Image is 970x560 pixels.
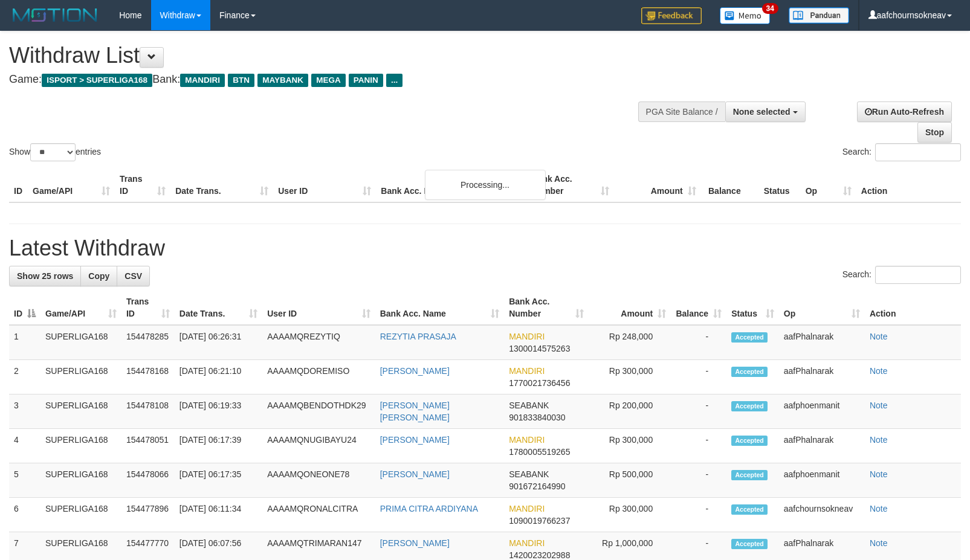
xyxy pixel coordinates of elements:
[917,122,952,143] a: Stop
[80,266,117,286] a: Copy
[88,271,109,281] span: Copy
[509,481,565,491] span: Copy 901672164990 to clipboard
[779,360,865,394] td: aafPhalnarak
[701,168,759,202] th: Balance
[121,429,175,463] td: 154478051
[170,168,273,202] th: Date Trans.
[589,429,671,463] td: Rp 300,000
[121,360,175,394] td: 154478168
[121,463,175,498] td: 154478066
[40,463,121,498] td: SUPERLIGA168
[9,236,961,260] h1: Latest Withdraw
[509,469,549,479] span: SEABANK
[842,266,961,284] label: Search:
[870,435,888,445] a: Note
[509,550,570,560] span: Copy 1420023202988 to clipboard
[262,498,375,532] td: AAAAMQRONALCITRA
[121,291,175,325] th: Trans ID: activate to sort column ascending
[865,291,961,325] th: Action
[857,101,952,122] a: Run Auto-Refresh
[124,271,142,281] span: CSV
[175,360,262,394] td: [DATE] 06:21:10
[870,332,888,341] a: Note
[9,394,40,429] td: 3
[175,325,262,360] td: [DATE] 06:26:31
[180,74,225,87] span: MANDIRI
[671,325,726,360] td: -
[262,360,375,394] td: AAAAMQDOREMISO
[870,366,888,376] a: Note
[509,378,570,388] span: Copy 1770021736456 to clipboard
[870,538,888,548] a: Note
[262,325,375,360] td: AAAAMQREZYTIQ
[671,463,726,498] td: -
[262,463,375,498] td: AAAAMQONEONE78
[801,168,856,202] th: Op
[638,101,725,122] div: PGA Site Balance /
[731,539,768,549] span: Accepted
[9,498,40,532] td: 6
[380,469,450,479] a: [PERSON_NAME]
[425,170,546,200] div: Processing...
[9,360,40,394] td: 2
[9,463,40,498] td: 5
[9,143,101,161] label: Show entries
[380,401,450,422] a: [PERSON_NAME] [PERSON_NAME]
[779,463,865,498] td: aafphoenmanit
[262,291,375,325] th: User ID: activate to sort column ascending
[589,291,671,325] th: Amount: activate to sort column ascending
[731,332,768,343] span: Accepted
[262,429,375,463] td: AAAAMQNUGIBAYU24
[720,7,771,24] img: Button%20Memo.svg
[40,325,121,360] td: SUPERLIGA168
[9,266,81,286] a: Show 25 rows
[376,168,526,202] th: Bank Acc. Name
[870,401,888,410] a: Note
[759,168,801,202] th: Status
[311,74,346,87] span: MEGA
[175,498,262,532] td: [DATE] 06:11:34
[262,394,375,429] td: AAAAMQBENDOTHDK29
[731,470,768,480] span: Accepted
[375,291,505,325] th: Bank Acc. Name: activate to sort column ascending
[9,6,101,24] img: MOTION_logo.png
[870,469,888,479] a: Note
[509,332,545,341] span: MANDIRI
[509,516,570,526] span: Copy 1090019766237 to clipboard
[40,429,121,463] td: SUPERLIGA168
[731,367,768,377] span: Accepted
[509,435,545,445] span: MANDIRI
[842,143,961,161] label: Search:
[380,435,450,445] a: [PERSON_NAME]
[40,360,121,394] td: SUPERLIGA168
[509,366,545,376] span: MANDIRI
[589,463,671,498] td: Rp 500,000
[175,429,262,463] td: [DATE] 06:17:39
[731,401,768,411] span: Accepted
[380,504,478,513] a: PRIMA CITRA ARDIYANA
[641,7,702,24] img: Feedback.jpg
[589,498,671,532] td: Rp 300,000
[733,107,791,117] span: None selected
[779,498,865,532] td: aafchournsokneav
[17,271,73,281] span: Show 25 rows
[380,332,456,341] a: REZYTIA PRASAJA
[779,394,865,429] td: aafphoenmanit
[9,168,28,202] th: ID
[779,325,865,360] td: aafPhalnarak
[175,291,262,325] th: Date Trans.: activate to sort column ascending
[42,74,152,87] span: ISPORT > SUPERLIGA168
[526,168,613,202] th: Bank Acc. Number
[726,291,779,325] th: Status: activate to sort column ascending
[9,43,635,68] h1: Withdraw List
[614,168,701,202] th: Amount
[509,401,549,410] span: SEABANK
[380,366,450,376] a: [PERSON_NAME]
[9,291,40,325] th: ID: activate to sort column descending
[175,463,262,498] td: [DATE] 06:17:35
[671,498,726,532] td: -
[504,291,588,325] th: Bank Acc. Number: activate to sort column ascending
[509,447,570,457] span: Copy 1780005519265 to clipboard
[386,74,403,87] span: ...
[509,413,565,422] span: Copy 901833840030 to clipboard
